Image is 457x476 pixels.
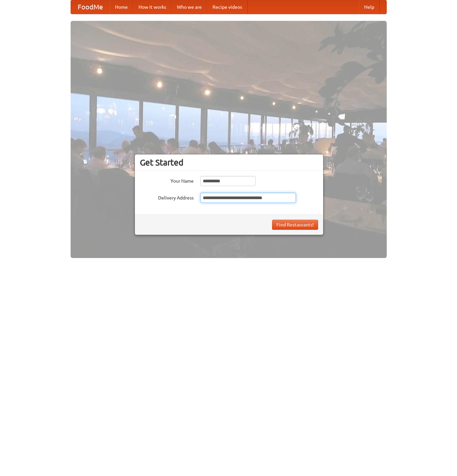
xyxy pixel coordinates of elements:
label: Your Name [140,176,194,184]
a: Who we are [172,0,207,14]
a: Help [359,0,380,14]
a: Home [110,0,133,14]
a: FoodMe [71,0,110,14]
a: How it works [133,0,172,14]
label: Delivery Address [140,193,194,201]
h3: Get Started [140,157,318,168]
a: Recipe videos [207,0,247,14]
button: Find Restaurants! [272,220,318,230]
